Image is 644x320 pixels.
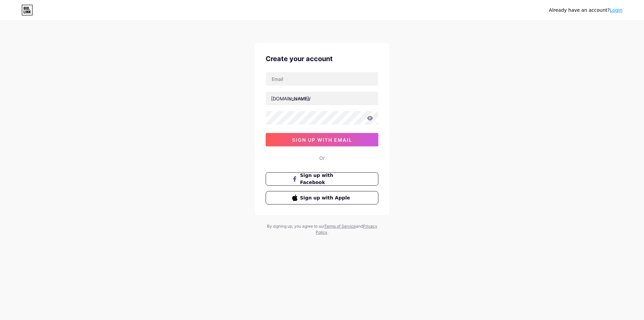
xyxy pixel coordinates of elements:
button: Sign up with Apple [266,191,378,204]
div: Already have an account? [549,7,623,14]
a: Login [610,7,623,13]
div: Or [319,154,325,162]
input: Email [266,72,378,86]
span: Sign up with Facebook [300,172,352,186]
div: By signing up, you agree to our and . [265,223,379,235]
div: Create your account [266,54,378,64]
span: sign up with email [292,137,352,143]
button: sign up with email [266,133,378,146]
div: [DOMAIN_NAME]/ [271,95,311,102]
input: username [266,92,378,105]
a: Terms of Service [324,224,356,229]
button: Sign up with Facebook [266,172,378,186]
span: Sign up with Apple [300,194,352,201]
